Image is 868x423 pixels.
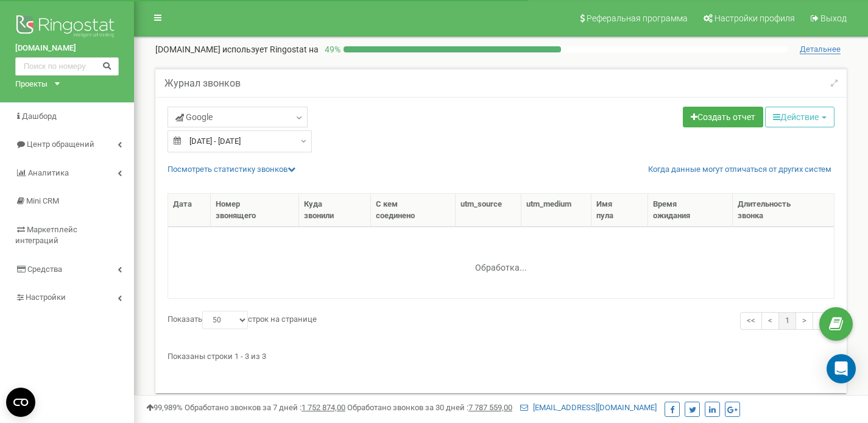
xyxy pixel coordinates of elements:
span: Детальнее [800,44,841,54]
button: Действие [765,107,834,127]
th: utm_source [456,194,521,227]
span: Дашборд [22,112,57,121]
p: [DOMAIN_NAME] [155,43,319,55]
span: Реферальная программа [587,13,688,23]
span: Средства [27,265,62,274]
span: Маркетплейс интеграций [15,225,77,246]
span: Аналитика [28,168,69,177]
div: Обработка... [425,253,577,271]
th: utm_medium [521,194,591,227]
u: 7 787 559,00 [468,403,512,412]
a: Посмотреть cтатистику звонков [168,165,295,174]
th: Дата [168,194,211,227]
span: 99,989% [146,403,183,412]
div: Open Intercom Messenger [827,354,856,383]
a: Создать отчет [683,107,763,127]
span: Обработано звонков за 30 дней : [347,403,512,412]
span: Настройки [26,293,66,302]
span: Google [175,111,213,123]
label: Показать строк на странице [168,311,317,329]
div: Показаны строки 1 - 3 из 3 [168,346,834,363]
span: Обработано звонков за 7 дней : [185,403,345,412]
span: Настройки профиля [715,13,795,23]
th: Время ожидания [648,194,733,227]
h5: Журнал звонков [164,78,241,89]
th: Имя пула [591,194,648,227]
a: [EMAIL_ADDRESS][DOMAIN_NAME] [520,403,657,412]
p: 49 % [319,43,344,55]
a: << [740,312,762,330]
img: Ringostat logo [15,12,119,43]
a: < [761,312,779,330]
div: Проекты [15,79,48,90]
a: [DOMAIN_NAME] [15,43,119,54]
th: С кем соединено [371,194,456,227]
a: Когда данные могут отличаться от других систем [648,164,831,176]
span: Mini CRM [26,196,59,205]
span: Выход [820,13,847,23]
a: > [796,312,813,330]
input: Поиск по номеру [15,57,119,76]
u: 1 752 874,00 [302,403,345,412]
th: Длительность звонка [733,194,834,227]
a: 1 [778,312,796,330]
th: Куда звонили [299,194,372,227]
select: Показатьстрок на странице [202,311,248,329]
a: Google [168,107,308,127]
span: Центр обращений [27,140,94,149]
button: Open CMP widget [6,388,35,417]
span: использует Ringostat на [222,44,319,54]
th: Номер звонящего [211,194,299,227]
a: >> [813,312,834,330]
